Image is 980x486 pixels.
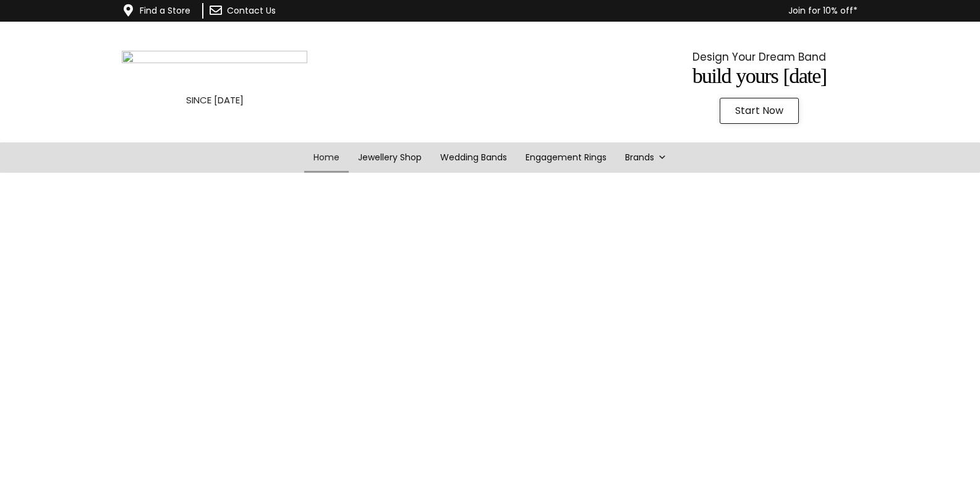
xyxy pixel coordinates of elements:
a: Jewellery Shop [349,142,431,173]
p: Design Your Dream Band [576,48,943,66]
p: Join for 10% off* [348,3,858,19]
a: Brands [616,142,676,173]
span: Build Yours [DATE] [692,64,827,87]
p: SINCE [DATE] [31,92,398,108]
a: Wedding Bands [431,142,516,173]
a: Contact Us [227,4,276,17]
a: Find a Store [140,4,190,17]
a: Start Now [720,98,799,124]
a: Engagement Rings [516,142,616,173]
a: Home [304,142,349,173]
span: Start Now [735,106,783,116]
